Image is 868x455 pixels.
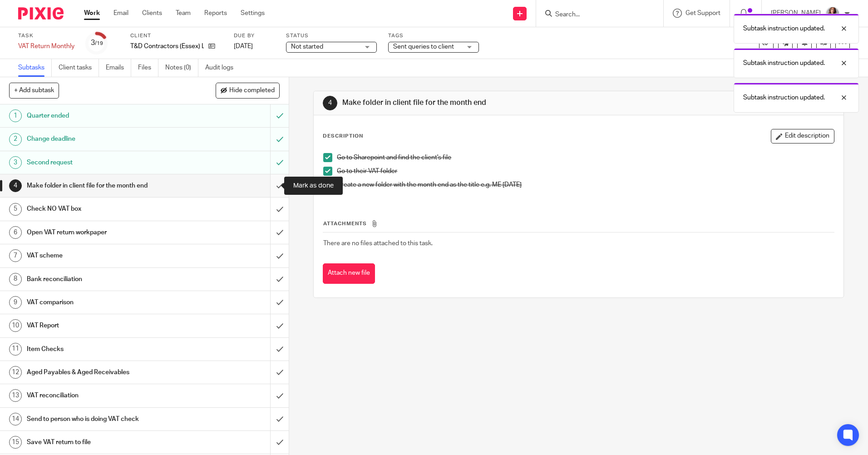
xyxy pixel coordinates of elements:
[27,249,183,262] h1: VAT scheme
[337,167,833,176] p: Go to their VAT folder
[9,296,22,309] div: 9
[9,109,22,122] div: 1
[95,41,103,46] small: /19
[176,9,191,18] a: Team
[9,366,22,379] div: 12
[27,202,183,216] h1: Check NO VAT box
[59,59,99,77] a: Client tasks
[27,342,183,356] h1: Item Checks
[9,273,22,286] div: 8
[9,203,22,216] div: 5
[323,133,363,140] p: Description
[323,263,375,284] button: Attach new file
[27,412,183,426] h1: Send to person who is doing VAT check
[106,59,131,77] a: Emails
[27,109,183,123] h1: Quarter ended
[9,436,22,449] div: 15
[9,249,22,262] div: 7
[9,133,22,146] div: 2
[825,6,840,21] img: IMG_0011.jpg
[286,32,377,40] label: Status
[337,180,833,189] p: Create a new folder with the month end as the title e.g. ME [DATE]
[18,32,74,40] label: Task
[27,156,183,169] h1: Second request
[9,156,22,169] div: 3
[130,42,204,51] p: T&D Contractors (Essex) Ltd
[27,435,183,449] h1: Save VAT return to file
[216,83,280,98] button: Hide completed
[9,226,22,239] div: 6
[138,59,158,77] a: Files
[84,9,100,18] a: Work
[91,38,103,48] div: 3
[27,366,183,379] h1: Aged Payables & Aged Receivables
[130,32,222,40] label: Client
[323,96,337,110] div: 4
[393,44,454,50] span: Sent queries to client
[27,319,183,332] h1: VAT Report
[27,272,183,286] h1: Bank reconciliation
[165,59,198,77] a: Notes (0)
[9,179,22,192] div: 4
[9,389,22,402] div: 13
[9,413,22,425] div: 14
[342,98,598,108] h1: Make folder in client file for the month end
[27,132,183,146] h1: Change deadline
[241,9,265,18] a: Settings
[229,87,275,94] span: Hide completed
[27,226,183,239] h1: Open VAT return workpaper
[27,296,183,309] h1: VAT comparison
[205,59,240,77] a: Audit logs
[337,153,833,162] p: Go to Sharepoint and find the client's file
[204,9,227,18] a: Reports
[388,32,479,40] label: Tags
[9,319,22,332] div: 10
[291,44,323,50] span: Not started
[771,129,834,143] button: Edit description
[9,83,59,98] button: + Add subtask
[18,7,64,20] img: Pixie
[9,343,22,356] div: 11
[234,32,275,40] label: Due by
[18,59,52,77] a: Subtasks
[18,42,74,51] div: VAT Return Monthly
[743,93,825,102] p: Subtask instruction updated.
[234,43,253,49] span: [DATE]
[743,59,825,68] p: Subtask instruction updated.
[323,221,367,226] span: Attachments
[27,179,183,193] h1: Make folder in client file for the month end
[323,240,433,247] span: There are no files attached to this task.
[743,24,825,33] p: Subtask instruction updated.
[113,9,128,18] a: Email
[142,9,162,18] a: Clients
[27,389,183,402] h1: VAT reconciliation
